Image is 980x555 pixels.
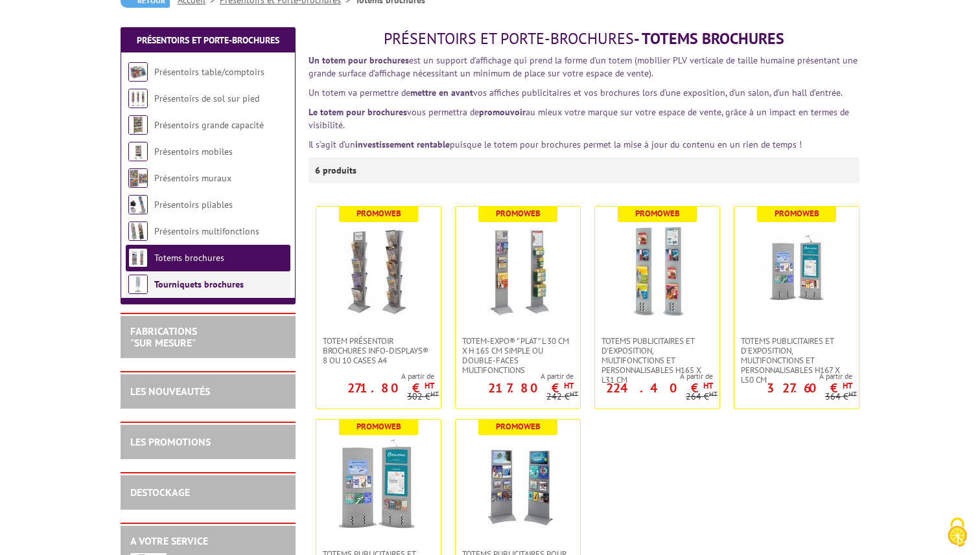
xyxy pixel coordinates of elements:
a: Totem Présentoir brochures Info-Displays® 8 ou 10 cases A4 [316,336,441,365]
sup: HT [848,389,857,398]
span: Totems publicitaires et d'exposition, multifonctions et personnalisables H165 X L31 CM [601,336,713,385]
a: Totem-Expo® " plat " L 30 cm x H 165 cm simple ou double-faces multifonctions [456,336,580,375]
a: Totems brochures [154,252,224,264]
img: Présentoirs grande capacité [128,115,148,135]
strong: mettre en avant [410,87,473,98]
p: 327.60 € [767,384,852,392]
p: 224.40 € [606,384,713,392]
p: 271.80 € [347,384,434,392]
sup: HT [709,389,717,398]
img: Présentoirs muraux [128,168,148,188]
b: Promoweb [496,208,541,219]
span: Totems publicitaires et d'exposition, multifonctions et personnalisables H167 X L50 CM [741,336,852,385]
b: Promoweb [356,208,401,219]
span: Totem-Expo® " plat " L 30 cm x H 165 cm simple ou double-faces multifonctions [462,336,574,375]
img: Présentoirs pliables [128,195,148,214]
a: Tourniquets brochures [154,278,244,290]
h1: - Totems brochures [309,30,859,47]
img: Totem-Expo® [472,226,563,317]
span: Totem Présentoir brochures Info-Displays® 8 ou 10 cases A4 [323,336,434,365]
a: Présentoirs muraux [154,172,231,184]
b: Promoweb [775,208,819,219]
img: Totems publicitaires et d'exposition, multifonctions et personnalisables H167 X L50 CM [751,226,842,317]
sup: HT [430,389,439,398]
span: A partir de [734,371,852,381]
img: Présentoirs multifonctions [128,221,148,241]
p: 302 € [407,392,439,402]
sup: HT [703,380,713,391]
p: 217.80 € [488,384,574,392]
b: Promoweb [635,208,680,219]
img: Présentoirs de sol sur pied [128,89,148,108]
a: Présentoirs mobiles [154,146,233,157]
span: Un totem va permettre de vos affiches publicitaires et vos brochures lors d’une exposition, d’un ... [309,87,843,98]
a: LES PROMOTIONS [130,435,211,448]
a: Présentoirs de sol sur pied [154,93,259,104]
img: Totem Présentoir brochures Info-Displays® 8 ou 10 cases A4 [333,226,424,317]
a: Totems publicitaires et d'exposition, multifonctions et personnalisables H167 X L50 CM [734,336,859,385]
button: Cookies (fenêtre modale) [935,511,980,555]
span: A partir de [595,371,713,381]
img: Présentoirs table/comptoirs [128,62,148,82]
sup: HT [564,380,574,391]
img: Totems brochures [128,248,148,267]
span: est un support d’affichage qui prend la forme d’un totem (mobilier PLV verticale de taille humain... [309,54,857,79]
img: Cookies (fenêtre modale) [941,516,974,549]
font: Il s’agit d’un puisque le totem pour brochures permet la mise à jour du contenu en un rien de tem... [309,139,802,150]
b: Promoweb [496,421,541,432]
sup: HT [425,380,434,391]
img: Présentoirs mobiles [128,142,148,161]
span: Présentoirs et Porte-brochures [384,28,634,49]
span: A partir de [456,371,574,381]
p: 364 € [825,392,857,402]
a: LES NOUVEAUTÉS [130,385,210,398]
a: Totems publicitaires et d'exposition, multifonctions et personnalisables H165 X L31 CM [595,336,719,385]
strong: Un totem pour brochures [309,54,409,66]
a: FABRICATIONS"Sur Mesure" [130,324,197,349]
h2: A votre service [130,536,286,547]
a: Présentoirs pliables [154,199,233,210]
strong: investissement rentable [355,139,450,150]
a: Présentoirs table/comptoirs [154,66,264,78]
b: Promoweb [356,421,401,432]
p: 6 produits [315,157,364,183]
sup: HT [570,389,578,398]
img: Tourniquets brochures [128,275,148,294]
sup: HT [843,380,852,391]
a: DESTOCKAGE [130,486,190,499]
a: Présentoirs grande capacité [154,119,264,131]
a: Présentoirs multifonctions [154,225,259,237]
img: Totems publicitaires pour brochures multifonctions et personnalisables H165 x L50 cm [472,439,563,530]
strong: promouvoir [479,106,526,118]
img: Totems publicitaires et d'exposition, multifonctions et personnalisables H187 X L65 CM [333,439,424,530]
p: 242 € [546,392,578,402]
span: A partir de [316,371,434,381]
p: 264 € [686,392,717,402]
strong: Le totem pour brochures [309,106,407,118]
img: Totems publicitaires et d'exposition, multifonctions et personnalisables H165 X L31 CM [612,226,703,317]
span: vous permettra de au mieux votre marque sur votre espace de vente, grâce à un impact en termes de... [309,106,849,131]
a: Présentoirs et Porte-brochures [137,34,279,46]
